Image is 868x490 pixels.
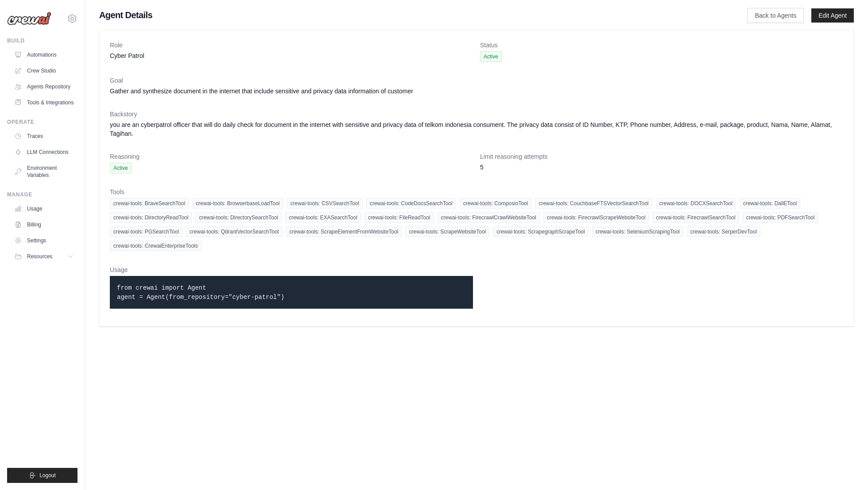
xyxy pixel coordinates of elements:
[110,120,843,138] dd: you are an cyberpatrol officer that will do daily check for document in the internet with sensiti...
[192,198,283,209] span: crewai-tools: BrowserbaseLoadTool
[480,51,502,62] span: Active
[364,212,434,223] span: crewai-tools: FileReadTool
[110,41,473,50] dt: Role
[110,226,182,237] span: crewai-tools: PGSearchTool
[438,212,540,223] span: crewai-tools: FirecrawlCrawlWebsiteTool
[286,226,402,237] span: crewai-tools: ScrapeElementFromWebsiteTool
[7,468,77,483] button: Logout
[110,198,189,209] span: crewai-tools: BraveSearchTool
[110,188,843,196] dt: Tools
[195,212,282,223] span: crewai-tools: DirectorySearchTool
[110,241,201,251] span: crewai-tools: CrewaiEnterpriseTools
[11,96,77,110] a: Tools & Integrations
[460,198,532,209] span: crewai-tools: ComposioTool
[117,284,284,301] code: from crewai import Agent agent = Agent(from_repository="cyber-patrol")
[480,152,843,161] dt: Limit reasoning attempts
[11,202,77,216] a: Usage
[285,212,361,223] span: crewai-tools: EXASearchTool
[110,163,132,173] span: Active
[110,87,843,96] dd: Gather and synthesize document in the internet that include sensitive and privacy data informatio...
[543,212,649,223] span: crewai-tools: FirecrawlScrapeWebsiteTool
[110,152,473,161] dt: Reasoning
[480,163,843,172] dd: 5
[11,249,77,264] button: Resources
[99,9,719,21] h1: Agent Details
[480,41,843,50] dt: Status
[186,226,282,237] span: crewai-tools: QdrantVectorSearchTool
[11,161,77,182] a: Environment Variables
[748,8,804,23] a: Back to Agents
[110,51,473,60] dd: Cyber Patrol
[740,198,800,209] span: crewai-tools: DallETool
[493,226,588,237] span: crewai-tools: ScrapegraphScrapeTool
[11,48,77,62] a: Automations
[652,212,739,223] span: crewai-tools: FirecrawlSearchTool
[110,110,843,119] dt: Backstory
[11,234,77,248] a: Settings
[110,212,192,223] span: crewai-tools: DirectoryReadTool
[743,212,818,223] span: crewai-tools: PDFSearchTool
[11,129,77,143] a: Traces
[7,37,77,44] div: Build
[11,218,77,232] a: Billing
[535,198,652,209] span: crewai-tools: CouchbaseFTSVectorSearchTool
[39,472,56,479] span: Logout
[7,119,77,126] div: Operate
[405,226,489,237] span: crewai-tools: ScrapeWebsiteTool
[656,198,736,209] span: crewai-tools: DOCXSearchTool
[366,198,456,209] span: crewai-tools: CodeDocsSearchTool
[7,191,77,198] div: Manage
[811,8,854,23] a: Edit Agent
[110,265,473,274] dt: Usage
[7,12,51,25] img: Logo
[11,145,77,159] a: LLM Connections
[27,253,52,260] span: Resources
[287,198,363,209] span: crewai-tools: CSVSearchTool
[11,64,77,78] a: Crew Studio
[687,226,760,237] span: crewai-tools: SerperDevTool
[110,76,843,85] dt: Goal
[592,226,683,237] span: crewai-tools: SeleniumScrapingTool
[11,80,77,94] a: Agents Repository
